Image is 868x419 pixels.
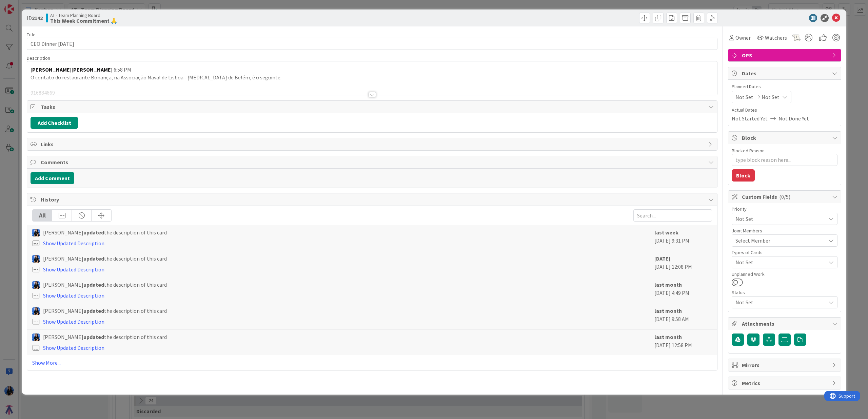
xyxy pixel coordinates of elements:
[654,307,682,314] b: last month
[762,93,780,101] span: Not Set
[735,34,751,42] span: Owner
[32,281,40,289] img: PC
[14,1,31,9] span: Support
[43,333,167,341] span: [PERSON_NAME] the description of this card
[654,255,670,262] b: [DATE]
[27,32,36,38] label: Title
[41,158,705,166] span: Comments
[732,107,837,114] span: Actual Dates
[654,334,682,340] b: last month
[654,229,678,236] b: last week
[83,281,104,288] b: updated
[43,228,167,236] span: [PERSON_NAME] the description of this card
[43,344,104,351] a: Show Updated Description
[732,148,765,154] label: Blocked Reason
[41,103,705,111] span: Tasks
[735,93,753,101] span: Not Set
[50,13,117,18] span: AT - Team Planning Board
[83,229,104,236] b: updated
[765,34,787,42] span: Watchers
[83,334,104,340] b: updated
[735,258,826,266] span: Not Set
[31,172,74,184] button: Add Comment
[742,320,829,328] span: Attachments
[732,290,837,295] div: Status
[779,193,790,200] span: ( 0/5 )
[732,114,768,122] span: Not Started Yet
[735,214,822,224] span: Not Set
[742,361,829,369] span: Mirrors
[732,272,837,277] div: Unplanned Work
[43,240,104,247] a: Show Updated Description
[41,195,705,204] span: History
[32,15,43,21] b: 2142
[633,209,712,222] input: Search...
[732,169,755,182] button: Block
[50,18,117,23] b: This Week Commitment 🙏
[41,140,705,148] span: Links
[654,254,712,273] div: [DATE] 12:08 PM
[742,134,829,142] span: Block
[43,254,167,263] span: [PERSON_NAME] the description of this card
[742,69,829,77] span: Dates
[32,255,40,263] img: PC
[732,250,837,255] div: Types of Cards
[742,193,829,201] span: Custom Fields
[654,228,712,247] div: [DATE] 9:31 PM
[43,318,104,325] a: Show Updated Description
[654,333,712,352] div: [DATE] 12:58 PM
[742,51,829,59] span: OPS
[83,255,104,262] b: updated
[43,307,167,315] span: [PERSON_NAME] the description of this card
[72,66,113,73] strong: [PERSON_NAME]
[654,307,712,326] div: [DATE] 9:58 AM
[32,229,40,236] img: PC
[27,38,717,50] input: type card name here...
[778,114,809,122] span: Not Done Yet
[83,307,104,314] b: updated
[114,66,131,73] a: 6:58 PM
[27,55,50,61] span: Description
[32,359,712,367] a: Show More...
[32,307,40,315] img: PC
[43,266,104,273] a: Show Updated Description
[732,207,837,211] div: Priority
[31,66,72,73] strong: [PERSON_NAME]
[654,281,682,288] b: last month
[27,14,43,22] span: ID
[43,281,167,289] span: [PERSON_NAME] the description of this card
[654,281,712,300] div: [DATE] 4:49 PM
[32,334,40,341] img: PC
[735,298,822,307] span: Not Set
[31,74,714,81] p: O contato do restaurante Bonança, na Associação Naval de Lisboa - [MEDICAL_DATA] de Belém, é o se...
[33,210,52,221] div: All
[43,292,104,299] a: Show Updated Description
[732,83,837,90] span: Planned Dates
[31,117,78,129] button: Add Checklist
[732,228,837,233] div: Joint Members
[735,236,770,245] span: Select Member
[742,379,829,387] span: Metrics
